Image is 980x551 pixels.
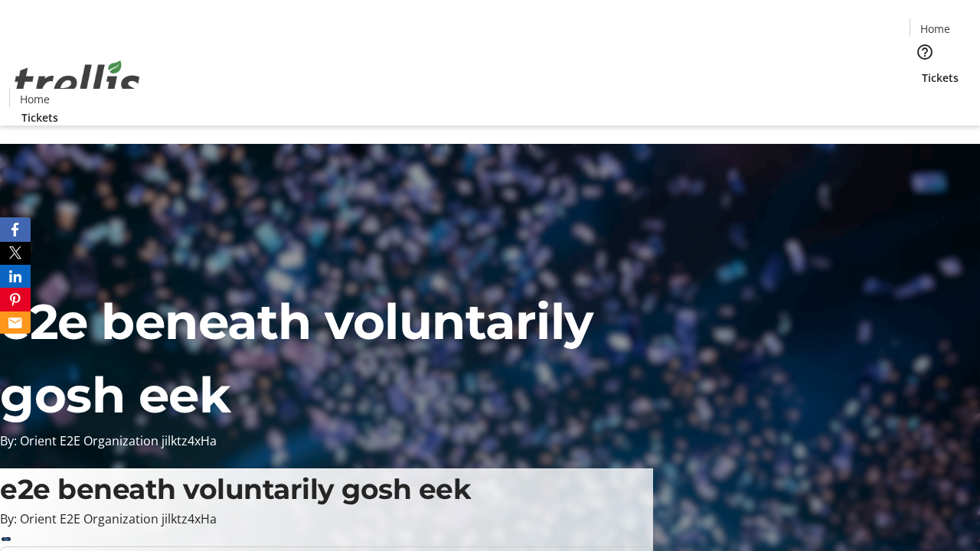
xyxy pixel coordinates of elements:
[9,109,70,126] a: Tickets
[9,44,145,120] img: Orient E2E Organization jilktz4xHa's Logo
[910,21,959,37] a: Home
[910,86,940,116] button: Cart
[20,91,50,107] span: Home
[910,37,940,67] button: Help
[922,70,959,86] span: Tickets
[10,91,59,107] a: Home
[21,109,58,126] span: Tickets
[910,70,971,86] a: Tickets
[920,21,950,37] span: Home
